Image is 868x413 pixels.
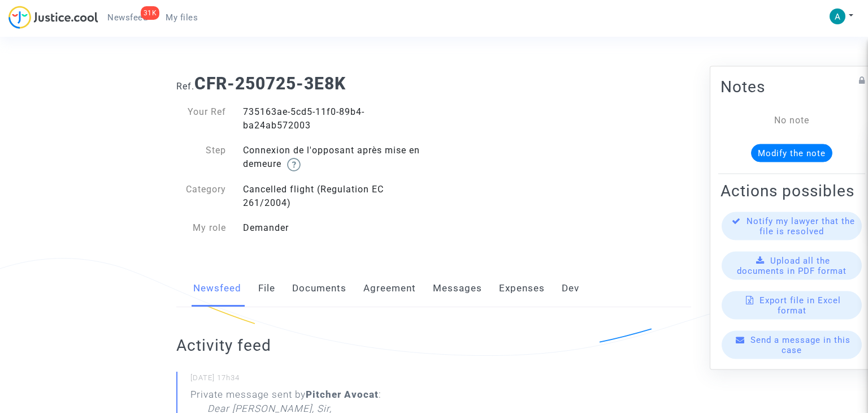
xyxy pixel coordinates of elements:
[499,270,545,307] a: Expenses
[306,389,379,400] b: Pitcher Avocat
[193,270,241,307] a: Newsfeed
[751,144,832,162] button: Modify the note
[166,12,198,23] span: My files
[235,183,434,210] div: Cancelled flight (Regulation EC 261/2004)
[107,12,147,23] span: Newsfeed
[830,8,845,24] img: ACg8ocKxEh1roqPwRpg1kojw5Hkh0hlUCvJS7fqe8Gto7GA9q_g7JA=s96-c
[141,6,160,20] div: 31K
[168,144,235,171] div: Step
[235,105,434,132] div: 735163ae-5cd5-11f0-89b4-ba24ab572003
[721,181,863,201] h2: Actions possibles
[747,216,855,236] span: Notify my lawyer that the file is resolved
[168,183,235,210] div: Category
[562,270,579,307] a: Dev
[176,335,485,355] h2: Activity feed
[157,9,207,26] a: My files
[737,256,847,276] span: Upload all the documents in PDF format
[194,74,346,93] b: CFR-250725-3E8K
[8,6,98,29] img: jc-logo.svg
[433,270,482,307] a: Messages
[235,144,434,171] div: Connexion de l'opposant après mise en demeure
[168,105,235,132] div: Your Ref
[287,158,301,171] img: help.svg
[168,221,235,235] div: My role
[190,373,485,388] small: [DATE] 17h34
[98,9,157,26] a: 31KNewsfeed
[258,270,275,307] a: File
[737,114,846,127] div: No note
[721,77,863,97] h2: Notes
[176,81,194,92] span: Ref.
[759,295,841,316] span: Export file in Excel format
[292,270,346,307] a: Documents
[235,221,434,235] div: Demander
[750,335,850,355] span: Send a message in this case
[363,270,416,307] a: Agreement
